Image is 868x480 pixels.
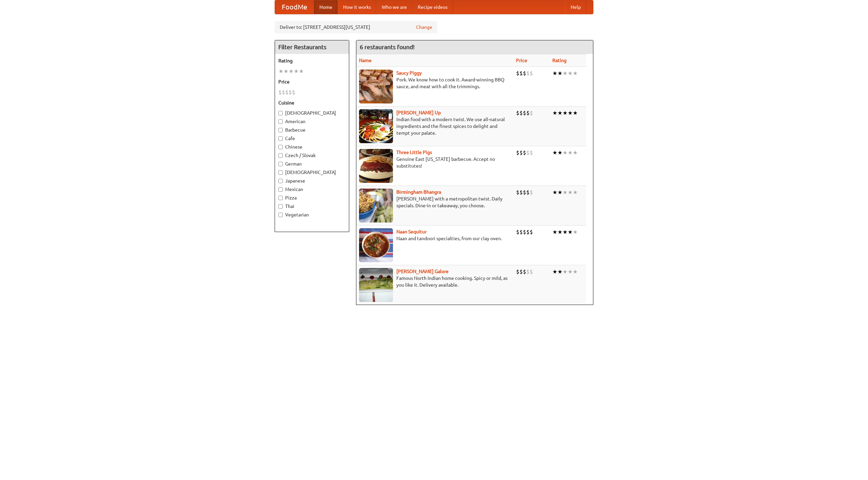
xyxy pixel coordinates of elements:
[557,189,563,196] li: ★
[278,143,346,150] label: Chinese
[359,76,511,90] p: Pork. We know how to cook it. Award-winning BBQ sauce, and meat with all the trimmings.
[396,269,449,274] a: [PERSON_NAME] Galore
[573,70,578,77] li: ★
[278,152,346,159] label: Czech / Slovak
[278,169,346,176] label: [DEMOGRAPHIC_DATA]
[278,89,282,96] li: $
[278,211,346,218] label: Vegetarian
[563,109,568,117] li: ★
[516,58,527,63] a: Price
[278,136,283,141] input: Cafe
[416,24,432,31] a: Change
[526,109,530,117] li: $
[359,235,511,242] p: Naan and tandoori specialties, from our clay oven.
[523,189,526,196] li: $
[573,189,578,196] li: ★
[396,229,427,234] a: Naan Sequitur
[516,70,519,77] li: $
[526,268,530,275] li: $
[396,189,441,195] a: Birmingham Bhangra
[359,275,511,288] p: Famous North Indian home cooking. Spicy or mild, as you like it. Delivery available.
[516,189,519,196] li: $
[396,110,441,115] b: [PERSON_NAME] Up
[278,127,346,133] label: Barbecue
[359,58,372,63] a: Name
[360,44,415,50] ng-pluralize: 6 restaurants found!
[552,268,557,275] li: ★
[530,189,533,196] li: $
[278,194,346,201] label: Pizza
[396,150,432,155] a: Three Little Pigs
[563,228,568,236] li: ★
[530,228,533,236] li: $
[557,109,563,117] li: ★
[338,0,376,14] a: How it works
[278,57,346,64] h5: Rating
[376,0,412,14] a: Who we are
[278,110,346,116] label: [DEMOGRAPHIC_DATA]
[573,268,578,275] li: ★
[278,111,283,115] input: [DEMOGRAPHIC_DATA]
[552,149,557,156] li: ★
[294,68,299,75] li: ★
[292,89,295,96] li: $
[519,70,523,77] li: $
[278,135,346,142] label: Cafe
[289,68,294,75] li: ★
[278,203,346,210] label: Thai
[530,149,533,156] li: $
[573,109,578,117] li: ★
[557,228,563,236] li: ★
[568,109,573,117] li: ★
[396,70,422,76] a: Saucy Piggy
[359,156,511,169] p: Genuine East [US_STATE] barbecue. Accept no substitutes!
[278,177,346,184] label: Japanese
[563,268,568,275] li: ★
[563,149,568,156] li: ★
[278,99,346,106] h5: Cuisine
[278,204,283,209] input: Thai
[278,68,283,75] li: ★
[278,153,283,158] input: Czech / Slovak
[516,109,519,117] li: $
[299,68,304,75] li: ★
[278,196,283,200] input: Pizza
[314,0,338,14] a: Home
[530,70,533,77] li: $
[359,268,393,302] img: currygalore.jpg
[523,109,526,117] li: $
[278,128,283,132] input: Barbecue
[519,228,523,236] li: $
[557,268,563,275] li: ★
[519,109,523,117] li: $
[557,70,563,77] li: ★
[552,58,567,63] a: Rating
[530,268,533,275] li: $
[523,228,526,236] li: $
[523,268,526,275] li: $
[275,21,437,33] div: Deliver to: [STREET_ADDRESS][US_STATE]
[278,162,283,166] input: German
[278,187,283,192] input: Mexican
[519,149,523,156] li: $
[412,0,453,14] a: Recipe videos
[278,179,283,183] input: Japanese
[283,68,289,75] li: ★
[519,189,523,196] li: $
[359,109,393,143] img: curryup.jpg
[568,189,573,196] li: ★
[275,40,349,54] h4: Filter Restaurants
[526,149,530,156] li: $
[523,70,526,77] li: $
[568,268,573,275] li: ★
[516,268,519,275] li: $
[359,228,393,262] img: naansequitur.jpg
[552,70,557,77] li: ★
[568,228,573,236] li: ★
[278,119,283,124] input: American
[552,228,557,236] li: ★
[526,228,530,236] li: $
[359,195,511,209] p: [PERSON_NAME] with a metropolitan twist. Daily specials. Dine-in or takeaway, you choose.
